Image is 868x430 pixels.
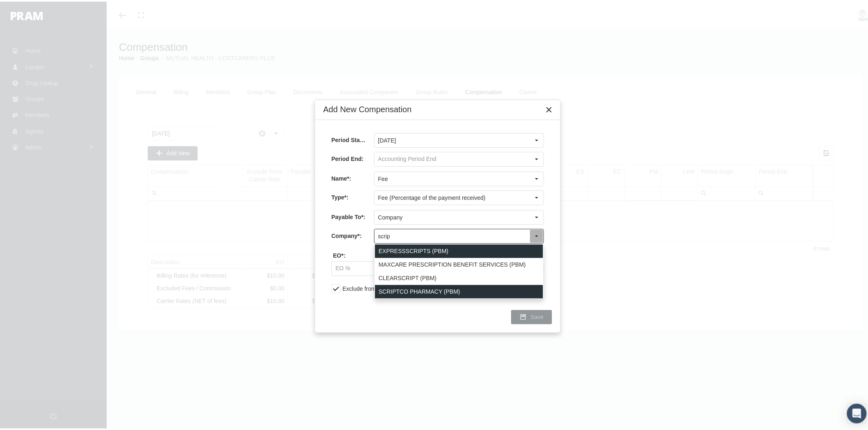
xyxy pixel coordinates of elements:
[375,243,543,256] div: EXPRESSSCRIPTS (PBM)
[375,283,543,297] div: SCRIPTCO PHARMACY (PBM)
[530,189,544,203] div: Select
[331,170,374,185] div: Name*:
[331,227,374,242] div: Company*:
[331,150,374,165] div: Period End:
[340,284,436,290] span: Exclude from rate reported to Carrier
[323,102,412,113] div: Add New Compensation
[375,256,543,270] div: MAXCARE PRESCRIPTION BENEFIT SERVICES (PBM)
[530,151,544,165] div: Select
[530,209,544,223] div: Select
[375,270,543,283] div: CLEARSCRIPT (PBM)
[331,189,374,204] div: Type*:
[530,228,544,242] div: Select
[331,208,374,223] div: Payable To*:
[541,101,556,115] div: Close
[847,402,867,422] div: Open Intercom Messenger
[331,131,374,146] div: Period Start*:
[530,170,544,184] div: Select
[530,132,544,146] div: Select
